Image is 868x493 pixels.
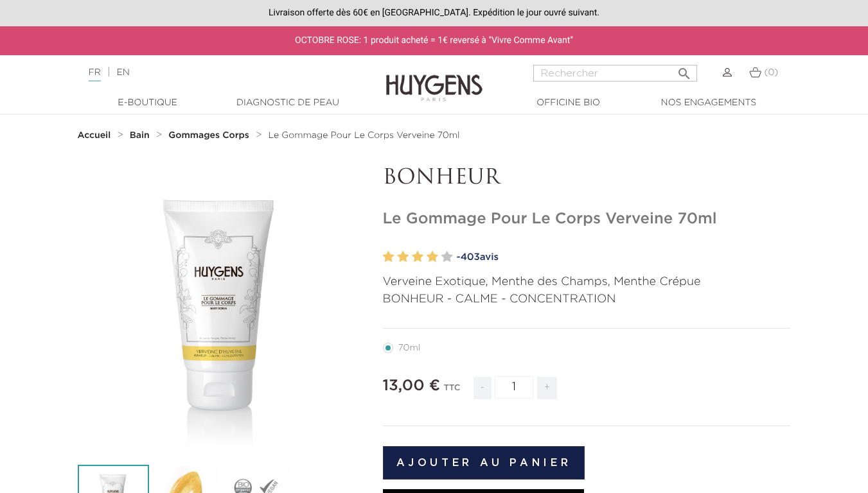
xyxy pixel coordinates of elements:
[644,96,773,110] a: Nos engagements
[383,378,441,394] span: 13,00 €
[461,252,480,262] span: 403
[116,68,129,77] a: EN
[397,248,409,266] label: 2
[168,131,249,140] strong: Gommages Corps
[383,166,791,191] p: BONHEUR
[537,377,558,399] span: +
[383,343,436,353] label: 70ml
[495,376,533,399] input: Quantité
[457,248,791,267] a: -403avis
[386,54,483,103] img: Huygens
[383,446,585,480] button: Ajouter au panier
[168,130,252,141] a: Gommages Corps
[427,248,438,266] label: 4
[441,248,453,266] label: 5
[673,61,696,78] button: 
[84,96,212,110] a: E-Boutique
[383,273,791,291] p: Verveine Exotique, Menthe des Champs, Menthe Crépue
[82,65,352,80] div: |
[412,248,423,266] label: 3
[504,96,633,110] a: Officine Bio
[78,130,114,141] a: Accueil
[443,374,460,409] div: TTC
[268,131,459,140] span: Le Gommage Pour Le Corps Verveine 70ml
[224,96,352,110] a: Diagnostic de peau
[78,131,111,140] strong: Accueil
[130,131,150,140] strong: Bain
[130,130,153,141] a: Bain
[383,248,394,266] label: 1
[383,210,791,229] h1: Le Gommage Pour Le Corps Verveine 70ml
[677,62,692,78] i: 
[89,68,101,82] a: FR
[383,291,791,308] p: BONHEUR - CALME - CONCENTRATION
[764,68,778,77] span: (0)
[268,130,459,141] a: Le Gommage Pour Le Corps Verveine 70ml
[474,377,492,399] span: -
[533,65,697,82] input: Rechercher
